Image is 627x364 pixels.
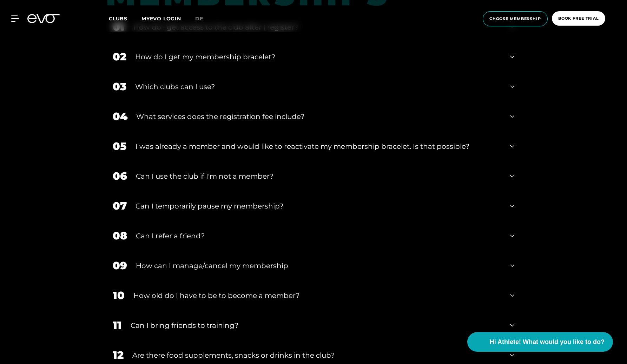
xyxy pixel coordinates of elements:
div: 06 [113,168,127,184]
div: 03 [113,79,126,94]
div: 02 [113,49,126,65]
div: How old do I have to be to become a member? [133,290,501,301]
a: choose membership [481,11,550,26]
a: book free trial [550,11,607,26]
div: 09 [113,258,127,273]
span: de [195,15,203,22]
span: choose membership [489,16,541,22]
div: Which clubs can I use? [135,81,501,92]
div: How can I manage/cancel my membership [136,260,501,271]
div: 10 [113,287,125,303]
div: What services does the registration fee include? [136,111,501,122]
a: Clubs [109,15,141,22]
a: de [195,15,212,23]
div: 11 [113,317,122,333]
button: Hi Athlete! What would you like to do? [467,332,613,352]
div: Can I temporarily pause my membership? [136,201,501,211]
div: 07 [113,198,127,214]
div: How do I get my membership bracelet? [135,52,501,62]
span: Clubs [109,15,127,22]
a: MYEVO LOGIN [141,15,181,22]
div: Can I refer a friend? [136,231,501,241]
div: Can I use the club if I'm not a member? [136,171,501,181]
div: 08 [113,228,127,244]
div: 04 [113,108,127,124]
span: Hi Athlete! What would you like to do? [490,337,605,347]
div: Can I bring friends to training? [131,320,501,331]
div: 12 [113,347,124,363]
div: Are there food supplements, snacks or drinks in the club? [132,350,501,360]
div: 05 [113,138,127,154]
div: I was already a member and would like to reactivate my membership bracelet. Is that possible? [136,141,501,152]
span: book free trial [558,15,599,21]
